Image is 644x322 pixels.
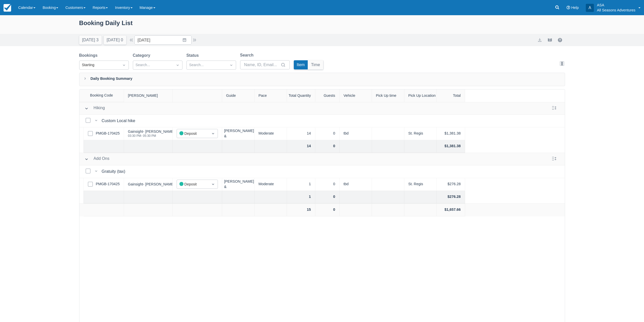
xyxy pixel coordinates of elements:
[597,3,635,8] p: ASA
[437,204,465,216] div: $1,657.66
[315,140,340,153] div: 0
[222,89,255,102] div: Guide
[437,89,465,102] div: Total
[134,35,192,45] input: Date
[567,6,570,9] i: Help
[211,131,216,136] span: Dropdown icon
[537,37,543,43] button: export
[104,35,126,45] button: [DATE] 0
[287,191,315,203] div: 1
[133,52,152,59] label: Category
[128,134,175,137] div: 03:30 PM - 05:30 PM
[96,181,120,187] a: PMGB-170425
[222,127,255,140] div: [PERSON_NAME], [PERSON_NAME], & [PERSON_NAME]
[315,204,340,216] div: 0
[79,73,565,86] div: Daily Booking Summary
[404,178,437,191] div: St. Regis
[340,89,372,102] div: Vehicle
[222,178,255,191] div: [PERSON_NAME], [PERSON_NAME], & [PERSON_NAME]
[186,52,201,59] label: Status
[372,89,404,102] div: Pick Up time
[128,182,175,186] div: Gainsight- [PERSON_NAME]
[102,168,128,175] div: Gratuity (tax)
[586,4,594,12] div: A
[128,130,175,133] div: Gainsight- [PERSON_NAME]
[437,140,465,153] div: $1,381.38
[437,178,465,191] div: $276.28
[175,63,180,68] span: Dropdown icon
[240,52,256,58] label: Search
[287,89,315,102] div: Total Quantity
[315,89,340,102] div: Guests
[287,178,315,191] div: 1
[340,178,372,191] div: tbd
[255,127,287,140] div: Moderate
[315,127,340,140] div: 0
[404,127,437,140] div: St. Regis
[79,35,102,45] button: [DATE] 3
[179,131,206,137] div: Deposit
[179,181,206,187] div: Deposit
[287,140,315,153] div: 14
[437,127,465,140] div: $1,381.38
[82,155,112,164] button: Add Ons
[96,131,120,136] a: PMGB-170425
[82,104,107,113] button: Hiking
[4,4,11,12] img: checkfront-main-nav-mini-logo.png
[82,62,117,68] div: Starting
[229,63,234,68] span: Dropdown icon
[244,60,280,69] input: Name, ID, Email...
[124,89,173,102] div: [PERSON_NAME]
[340,127,372,140] div: tbd
[79,52,100,59] label: Bookings
[79,18,565,33] div: Booking Daily List
[102,118,137,124] div: Custom Local hike
[308,60,323,69] button: Time
[597,8,635,13] p: All Seasons Adventures
[211,182,216,187] span: Dropdown icon
[79,89,124,102] div: Booking Code
[294,60,308,69] button: Item
[315,178,340,191] div: 0
[437,191,465,203] div: $276.28
[315,191,340,203] div: 0
[571,6,579,10] span: Help
[404,89,437,102] div: Pick Up Location
[255,89,287,102] div: Pace
[287,127,315,140] div: 14
[287,204,315,216] div: 15
[121,63,127,68] span: Dropdown icon
[255,178,287,191] div: Moderate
